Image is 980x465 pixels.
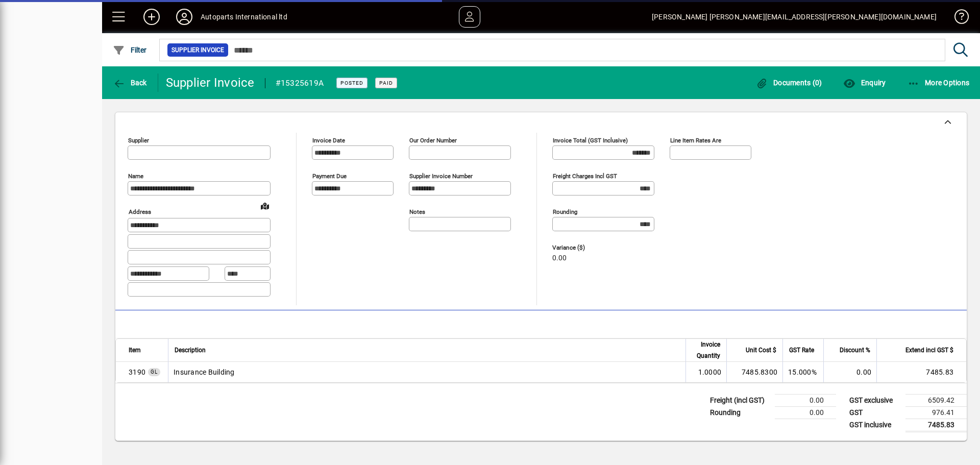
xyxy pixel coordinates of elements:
div: Supplier Invoice [166,75,255,91]
td: GST inclusive [844,419,905,431]
td: 15.000% [782,362,823,382]
span: Discount % [840,345,870,356]
td: 7485.8300 [726,362,782,382]
a: Knowledge Base [947,2,967,35]
span: Extend incl GST $ [905,345,953,356]
td: 6509.42 [905,394,967,406]
td: GST [844,406,905,419]
span: Unit Cost $ [746,345,776,356]
td: 976.41 [905,406,967,419]
span: Description [175,345,206,356]
mat-label: Name [128,173,143,180]
td: 0.00 [823,362,876,382]
div: #15325619A [276,75,324,91]
span: Item [129,345,141,356]
td: 1.0000 [685,362,726,382]
mat-label: Our order number [409,137,457,144]
mat-label: Supplier invoice number [409,173,473,180]
td: 7485.83 [905,419,967,431]
span: Insurance [129,367,145,377]
span: Invoice Quantity [692,339,720,361]
mat-label: Invoice date [312,137,345,144]
span: GL [151,369,158,375]
mat-label: Rounding [553,208,577,215]
button: Documents (0) [753,74,825,92]
span: Back [113,79,147,87]
button: Filter [110,41,150,59]
td: Insurance Building [168,362,685,382]
span: Paid [379,80,393,86]
div: Autoparts International ltd [201,9,287,25]
mat-label: Supplier [128,137,149,144]
mat-label: Freight charges incl GST [553,173,617,180]
mat-label: Payment due [312,173,347,180]
button: Add [135,8,168,26]
div: [PERSON_NAME] [PERSON_NAME][EMAIL_ADDRESS][PERSON_NAME][DOMAIN_NAME] [652,9,937,25]
span: More Options [908,79,970,87]
span: Documents (0) [756,79,822,87]
td: 0.00 [775,394,836,406]
button: Profile [168,8,201,26]
td: GST exclusive [844,394,905,406]
td: 0.00 [775,406,836,419]
span: Supplier Invoice [171,45,224,55]
mat-label: Invoice Total (GST inclusive) [553,137,628,144]
button: Back [110,74,150,92]
button: Enquiry [841,74,888,92]
td: Freight (incl GST) [705,394,775,406]
app-page-header-button: Back [102,74,158,92]
td: 7485.83 [876,362,966,382]
span: 0.00 [552,254,567,262]
button: More Options [905,74,972,92]
span: Posted [340,80,363,86]
span: GST Rate [789,345,814,356]
td: Rounding [705,406,775,419]
mat-label: Line item rates are [670,137,721,144]
mat-label: Notes [409,208,425,215]
span: Filter [113,46,147,54]
span: Variance ($) [552,244,614,251]
span: Enquiry [843,79,886,87]
a: View on map [257,198,273,214]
